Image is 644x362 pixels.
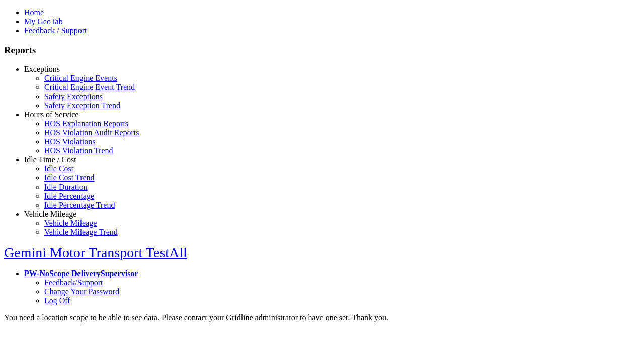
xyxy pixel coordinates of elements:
a: Safety Exception Trend [44,101,120,110]
div: You need a location scope to be able to see data. Please contact your Gridline administrator to h... [4,313,640,322]
a: Vehicle Mileage [24,210,76,218]
a: Home [24,8,44,17]
a: Idle Percentage Trend [44,201,115,209]
a: Vehicle Mileage Trend [44,228,118,236]
a: Critical Engine Events [44,74,117,82]
a: Safety Exceptions [44,92,103,101]
a: Idle Percentage [44,192,94,200]
h3: Reports [4,45,640,56]
a: Feedback / Support [24,26,87,35]
a: Idle Cost [44,164,73,173]
a: Feedback/Support [44,278,103,287]
a: HOS Violation Audit Reports [44,128,139,137]
a: Exceptions [24,65,60,73]
a: Hours of Service [24,110,78,119]
a: Log Off [44,296,70,305]
a: HOS Violation Trend [44,146,113,155]
a: Critical Engine Event Trend [44,83,135,92]
a: Gemini Motor Transport TestAll [4,245,187,260]
a: PW-NoScope DeliverySupervisor [24,269,138,278]
a: My GeoTab [24,17,63,26]
a: Idle Time / Cost [24,155,76,164]
a: Idle Cost Trend [44,173,95,182]
a: Change Your Password [44,287,119,296]
a: Vehicle Mileage [44,219,97,227]
a: HOS Explanation Reports [44,119,128,128]
a: Idle Duration [44,183,88,191]
a: HOS Violations [44,137,95,146]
